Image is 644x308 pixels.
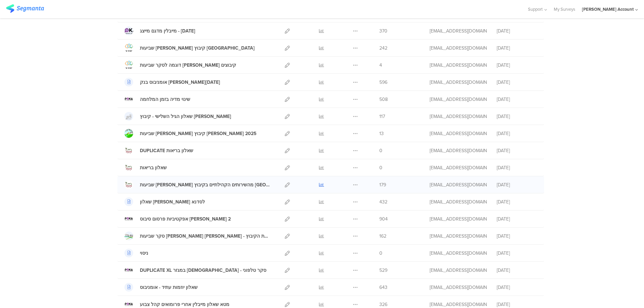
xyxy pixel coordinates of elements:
[430,147,487,154] div: miri@miridikman.co.il
[124,180,270,189] a: שביעות [PERSON_NAME] מהשירותים הקהילתיים בקיבוץ [GEOGRAPHIC_DATA]
[379,62,382,69] span: 4
[430,284,487,291] div: miri.dikman@gmail.com
[140,198,205,205] div: שאלון אסף פינק לסדנא
[124,146,193,155] a: DUPLICATE שאלון בריאות
[379,96,388,103] span: 508
[140,267,266,274] div: DUPLICATE XL במגזר החרדי - סקר טלפוני
[497,164,537,171] div: [DATE]
[430,45,487,52] div: miri@miridikman.co.il
[430,250,487,257] div: miri.dikman@gmail.com
[379,250,382,257] span: 0
[140,96,190,103] div: שינוי מדיה בזמן המלחמה
[379,27,387,35] span: 370
[124,44,255,52] a: שביעות [PERSON_NAME] קיבוץ [GEOGRAPHIC_DATA]
[140,130,257,137] div: שביעות רצון קיבוץ עינת 2025
[582,6,634,12] div: [PERSON_NAME] Account
[379,147,382,154] span: 0
[497,113,537,120] div: [DATE]
[497,250,537,257] div: [DATE]
[379,164,382,171] span: 0
[124,249,148,257] a: ניסוי
[140,284,198,291] div: שאלון יוזמות עתיד - אומניבוס
[497,215,537,223] div: [DATE]
[140,147,193,154] div: DUPLICATE שאלון בריאות
[379,284,387,291] span: 643
[430,113,487,120] div: miri@miridikman.co.il
[497,267,537,274] div: [DATE]
[124,163,167,172] a: שאלון בריאות
[497,96,537,103] div: [DATE]
[124,26,195,35] a: מייבלין מדגם מייצג - [DATE]
[140,62,236,69] div: דוגמה לסקר שביעות רצון קיבוצים
[379,79,387,86] span: 596
[430,198,487,205] div: miri.dikman@gmail.com
[140,301,229,308] div: מטא שאלון מייבלין אחרי פרומואים קהל צבוע
[140,215,231,223] div: אפקטיביות פרסום סיבוס גל 2
[140,181,270,188] div: שביעות רצון מהשירותים הקהילתיים בקיבוץ בית זרע
[497,301,537,308] div: [DATE]
[430,164,487,171] div: miri@miridikman.co.il
[497,45,537,52] div: [DATE]
[140,45,255,52] div: שביעות רצון קיבוץ עין חרוד איחוד
[140,27,195,35] div: מייבלין מדגם מייצג - יולי 25
[124,95,190,104] a: שינוי מדיה בזמן המלחמה
[124,129,257,138] a: שביעות [PERSON_NAME] קיבוץ [PERSON_NAME] 2025
[430,215,487,223] div: miri.dikman@gmail.com
[379,130,384,137] span: 13
[497,233,537,240] div: [DATE]
[379,181,386,188] span: 179
[430,130,487,137] div: miri@miridikman.co.il
[6,4,44,13] img: segmanta logo
[497,79,537,86] div: [DATE]
[528,6,543,12] span: Support
[124,214,231,223] a: אפקטיביות פרסום סיבוס [PERSON_NAME] 2
[430,267,487,274] div: miri.dikman@gmail.com
[140,164,167,171] div: שאלון בריאות
[140,250,148,257] div: ניסוי
[497,62,537,69] div: [DATE]
[379,215,388,223] span: 904
[124,112,231,121] a: שאלון הגיל השלישי - קיבוץ [PERSON_NAME]
[124,283,198,292] a: שאלון יוזמות עתיד - אומניבוס
[379,233,386,240] span: 162
[140,233,270,240] div: סקר שביעות רצון ממיה דביר - מנהלת קהילה ומזכירת הקיבוץ
[430,96,487,103] div: miri@miridikman.co.il
[140,79,220,86] div: אומניבוס בנק יהב יוני 2025
[124,61,236,69] a: דוגמה לסקר שביעות [PERSON_NAME] קיבוצים
[497,27,537,35] div: [DATE]
[497,181,537,188] div: [DATE]
[430,181,487,188] div: miri@miridikman.co.il
[379,301,387,308] span: 326
[430,79,487,86] div: miri@miridikman.co.il
[124,232,270,240] a: סקר שביעות [PERSON_NAME] [PERSON_NAME] - מנהלת קהילה ומזכירת הקיבוץ
[140,113,231,120] div: שאלון הגיל השלישי - קיבוץ גבע
[497,198,537,205] div: [DATE]
[379,113,385,120] span: 117
[497,147,537,154] div: [DATE]
[497,284,537,291] div: [DATE]
[124,197,205,206] a: שאלון [PERSON_NAME] לסדנא
[430,27,487,35] div: miri@miridikman.co.il
[430,62,487,69] div: miri@miridikman.co.il
[379,198,387,205] span: 432
[430,233,487,240] div: miri.dikman@gmail.com
[124,78,220,86] a: אומניבוס בנק [PERSON_NAME][DATE]
[124,266,266,274] a: DUPLICATE XL במגזר [DEMOGRAPHIC_DATA] - סקר טלפוני
[430,301,487,308] div: miri.dikman@gmail.com
[379,45,387,52] span: 242
[379,267,387,274] span: 529
[497,130,537,137] div: [DATE]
